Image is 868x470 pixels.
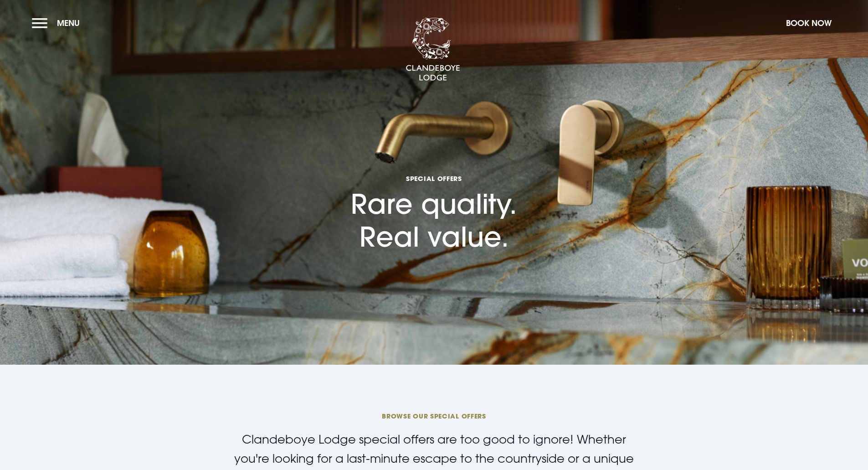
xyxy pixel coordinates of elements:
[351,174,517,183] span: Special Offers
[351,116,517,253] h1: Rare quality. Real value.
[57,18,80,28] span: Menu
[781,13,836,33] button: Book Now
[217,412,651,420] span: BROWSE OUR SPECIAL OFFERS
[406,18,460,82] img: Clandeboye Lodge
[32,13,84,33] button: Menu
